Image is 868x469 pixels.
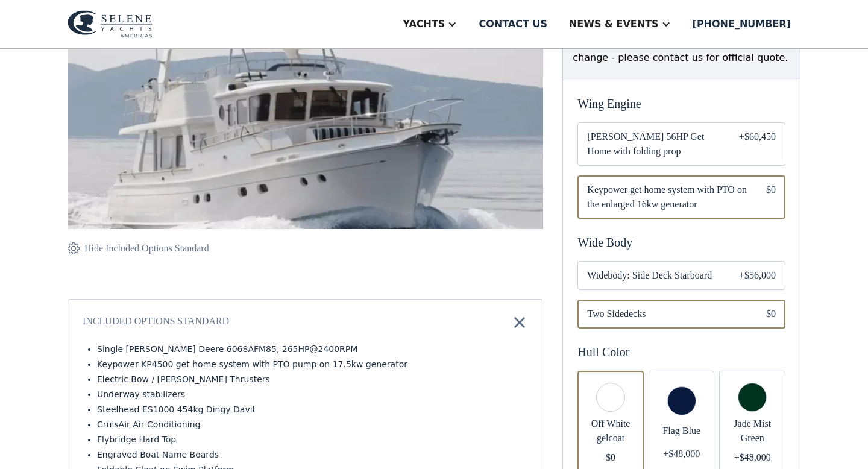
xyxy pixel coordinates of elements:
[766,307,776,321] div: $0
[729,417,776,445] span: Jade Mist Green
[97,433,528,446] li: Flybridge Hard Top
[97,449,528,461] li: Engraved Boat Name Boards
[97,418,528,431] li: CruisAir Air Conditioning
[587,183,747,212] span: Keypower get home system with PTO on the enlarged 16kw generator
[97,373,528,386] li: Electric Bow / [PERSON_NAME] Thrusters
[766,183,776,212] div: $0
[577,343,785,361] div: Hull Color
[739,130,776,159] div: +$60,450
[97,358,528,371] li: Keypower KP4500 get home system with PTO pump on 17.5kw generator
[739,268,776,283] div: +$56,000
[587,268,720,283] span: Widebody: Side Deck Starboard
[511,314,528,331] img: icon
[403,17,445,31] div: Yachts
[68,10,153,38] img: logo
[606,450,615,465] div: $0
[83,314,229,331] div: Included Options Standard
[68,241,80,256] img: icon
[569,17,659,31] div: News & EVENTS
[97,343,528,356] li: Single [PERSON_NAME] Deere 6068AFM85, 265HP@2400RPM
[577,95,785,113] div: Wing Engine
[587,307,747,321] span: Two Sidedecks
[68,241,209,256] a: Hide Included Options Standard
[734,450,771,465] div: +$48,000
[479,17,547,31] div: Contact us
[84,241,209,256] div: Hide Included Options Standard
[97,403,528,416] li: Steelhead ES1000 454kg Dingy Davit
[663,447,700,461] div: +$48,000
[577,233,785,251] div: Wide Body
[97,388,528,401] li: Underway stabilizers
[587,130,720,159] span: [PERSON_NAME] 56HP Get Home with folding prop
[587,417,634,445] span: Off White gelcoat
[693,17,791,31] div: [PHONE_NUMBER]
[658,424,705,438] span: Flag Blue
[573,36,790,65] div: Prices in USD, and subject to change - please contact us for official quote.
